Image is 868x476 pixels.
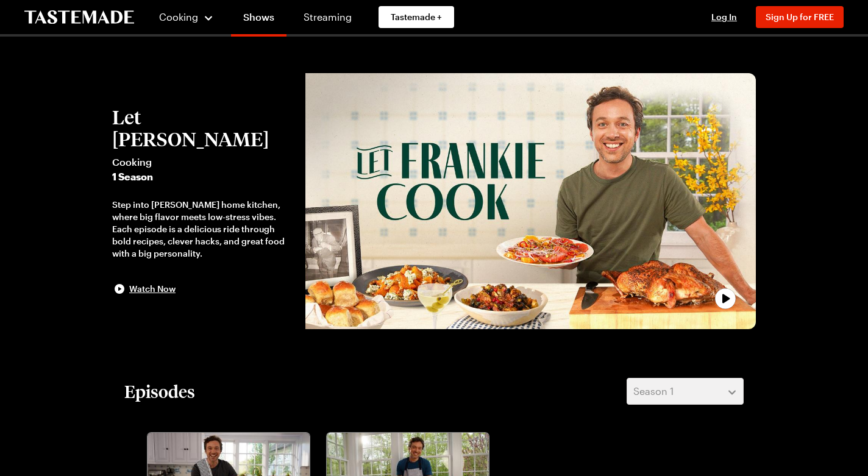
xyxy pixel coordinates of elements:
[112,106,293,150] h2: Let [PERSON_NAME]
[766,12,834,22] span: Sign Up for FREE
[112,155,293,169] span: Cooking
[756,6,844,28] button: Sign Up for FREE
[305,73,756,329] button: play trailer
[129,283,176,295] span: Watch Now
[24,10,134,24] a: To Tastemade Home Page
[305,73,756,329] img: Let Frankie Cook
[158,2,214,32] button: Cooking
[379,6,454,28] a: Tastemade +
[112,106,293,296] button: Let [PERSON_NAME]Cooking1 SeasonStep into [PERSON_NAME] home kitchen, where big flavor meets low-...
[112,169,293,184] span: 1 Season
[700,11,749,23] button: Log In
[231,2,286,37] a: Shows
[112,199,293,260] div: Step into [PERSON_NAME] home kitchen, where big flavor meets low-stress vibes. Each episode is a ...
[391,11,442,23] span: Tastemade +
[711,12,737,22] span: Log In
[124,380,195,402] h2: Episodes
[159,11,198,23] span: Cooking
[627,378,744,405] button: Season 1
[633,384,674,399] span: Season 1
